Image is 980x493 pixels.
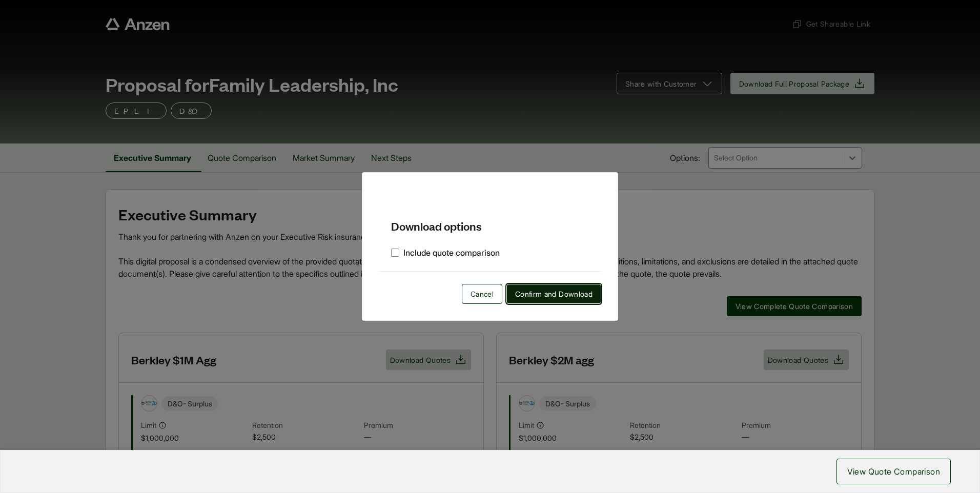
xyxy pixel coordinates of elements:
[462,284,502,304] button: Cancel
[515,289,593,299] span: Confirm and Download
[506,284,601,304] button: Confirm and Download
[471,289,494,299] span: Cancel
[836,459,951,484] button: View Quote Comparison
[847,465,940,478] span: View Quote Comparison
[391,246,500,259] label: Include quote comparison
[379,201,601,234] h5: Download options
